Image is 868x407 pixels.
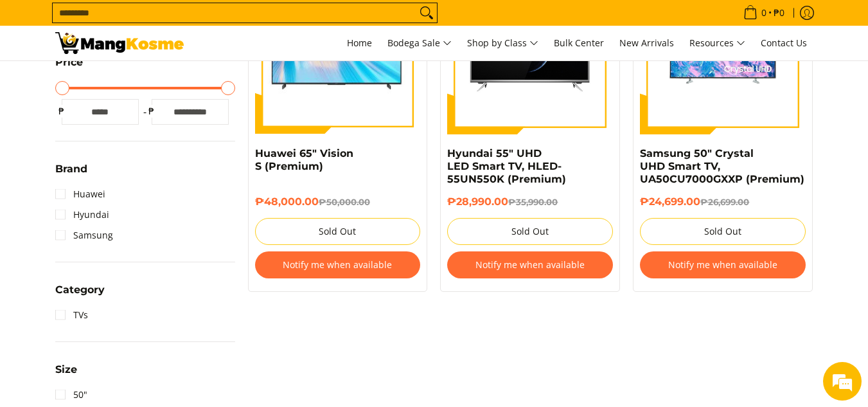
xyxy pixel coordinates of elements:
[754,26,813,60] a: Contact Us
[75,122,177,251] span: We're online!
[341,26,378,60] a: Home
[772,8,786,17] span: ₱0
[55,285,105,295] span: Category
[55,225,113,246] a: Samsung
[416,3,437,23] button: Search
[55,184,105,204] a: Huawei
[554,37,604,49] span: Bulk Center
[255,195,421,208] h6: ₱48,000.00
[700,197,749,207] del: ₱26,699.00
[197,26,813,60] nav: Main Menu
[211,6,242,37] div: Minimize live chat window
[55,384,87,405] a: 50"
[640,195,806,208] h6: ₱24,699.00
[347,37,372,49] span: Home
[55,365,77,375] span: Size
[55,105,68,118] span: ₱
[759,8,768,17] span: 0
[55,57,83,68] span: Price
[387,35,452,51] span: Bodega Sale
[689,35,745,51] span: Resources
[740,6,788,20] span: •
[640,251,806,278] button: Notify me when available
[55,285,105,305] summary: Open
[67,72,216,89] div: Chat with us now
[145,105,158,118] span: ₱
[255,251,421,278] button: Notify me when available
[319,197,370,207] del: ₱50,000.00
[55,32,184,54] img: TVs - Premium Television Brands l Mang Kosme
[55,305,88,325] a: TVs
[508,197,558,207] del: ₱35,990.00
[761,37,807,49] span: Contact Us
[613,26,680,60] a: New Arrivals
[447,195,613,208] h6: ₱28,990.00
[255,218,421,245] button: Sold Out
[55,204,109,225] a: Hyundai
[683,26,752,60] a: Resources
[547,26,610,60] a: Bulk Center
[55,365,77,384] summary: Open
[640,147,804,185] a: Samsung 50" Crystal UHD Smart TV, UA50CU7000GXXP (Premium)
[381,26,458,60] a: Bodega Sale
[447,251,613,278] button: Notify me when available
[255,147,353,172] a: Huawei 65" Vision S (Premium)
[640,218,806,245] button: Sold Out
[55,164,87,174] span: Brand
[467,35,538,51] span: Shop by Class
[6,271,245,316] textarea: Type your message and hit 'Enter'
[461,26,545,60] a: Shop by Class
[447,147,566,185] a: Hyundai 55" UHD LED Smart TV, HLED-55UN550K (Premium)
[55,57,83,77] summary: Open
[447,218,613,245] button: Sold Out
[619,37,674,49] span: New Arrivals
[55,164,87,184] summary: Open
